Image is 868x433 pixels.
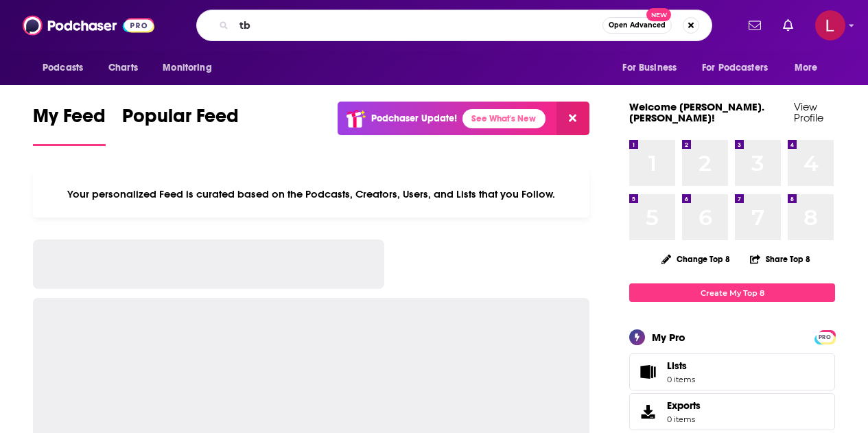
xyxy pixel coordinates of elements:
[371,113,457,124] p: Podchaser Update!
[613,55,694,81] button: open menu
[462,109,546,128] a: See What's New
[667,360,687,372] span: Lists
[667,399,701,412] span: Exports
[122,104,239,136] span: Popular Feed
[785,55,835,81] button: open menu
[795,58,818,78] span: More
[815,10,845,40] button: Show profile menu
[122,104,239,146] a: Popular Feed
[777,14,799,37] a: Show notifications dropdown
[817,331,833,342] a: PRO
[629,283,835,302] a: Create My Top 8
[629,100,764,124] a: Welcome [PERSON_NAME].[PERSON_NAME]!
[743,14,766,37] a: Show notifications dropdown
[622,58,677,78] span: For Business
[815,10,845,40] span: Logged in as laura.carr
[667,360,695,372] span: Lists
[653,250,738,268] button: Change Top 8
[33,104,106,146] a: My Feed
[629,393,835,430] a: Exports
[667,375,695,384] span: 0 items
[33,104,106,136] span: My Feed
[153,55,229,81] button: open menu
[99,55,146,81] a: Charts
[43,58,83,78] span: Podcasts
[634,402,661,421] span: Exports
[815,10,845,40] img: User Profile
[23,12,154,38] img: Podchaser - Follow, Share and Rate Podcasts
[602,17,672,34] button: Open AdvancedNew
[794,100,823,124] a: View Profile
[634,362,661,382] span: Lists
[33,171,589,218] div: Your personalized Feed is curated based on the Podcasts, Creators, Users, and Lists that you Follow.
[646,8,671,21] span: New
[609,22,666,29] span: Open Advanced
[234,14,602,36] input: Search podcasts, credits, & more...
[196,10,712,41] div: Search podcasts, credits, & more...
[702,58,768,78] span: For Podcasters
[749,246,811,272] button: Share Top 8
[693,55,788,81] button: open menu
[817,332,833,342] span: PRO
[108,58,138,78] span: Charts
[667,414,701,424] span: 0 items
[163,58,211,78] span: Monitoring
[33,55,101,81] button: open menu
[629,353,835,390] a: Lists
[652,331,685,344] div: My Pro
